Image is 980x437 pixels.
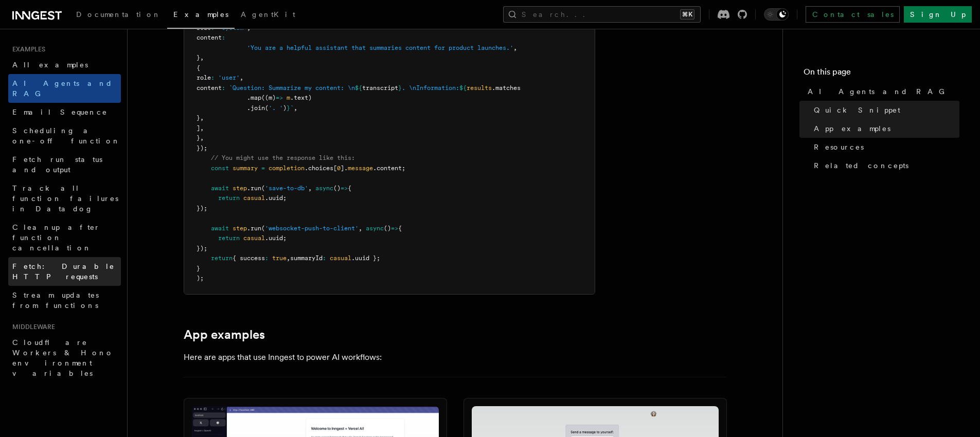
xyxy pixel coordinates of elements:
span: ) [283,104,287,112]
button: Search...⌘K [503,6,701,23]
span: }); [197,205,207,212]
span: : [265,254,269,262]
span: return [211,254,233,262]
span: .uuid }; [351,254,380,262]
span: Related concepts [814,160,908,171]
span: 'user' [218,74,240,81]
span: Scheduling a one-off function [12,126,120,145]
a: Related concepts [810,156,959,175]
span: AgentKit [241,10,295,19]
span: , [200,54,204,61]
span: App examples [814,123,890,134]
span: : [222,34,225,41]
span: , [294,104,297,112]
span: casual [243,234,265,242]
span: Examples [8,45,45,53]
span: => [341,185,348,192]
span: return [218,194,240,202]
span: .map [247,94,261,101]
span: : [222,84,225,92]
span: content [197,34,222,41]
span: { [398,225,402,232]
span: , [308,185,312,192]
span: ); [197,275,204,282]
span: // You might use the response like this: [211,154,355,161]
span: step [233,225,247,232]
span: 'system' [218,24,247,31]
span: ( [261,225,265,232]
span: casual [330,254,351,262]
span: Email Sequence [12,108,108,116]
span: { success [233,254,265,262]
a: Stream updates from functions [8,286,121,315]
span: All examples [12,61,88,69]
span: , [513,44,517,51]
span: Cloudflare Workers & Hono environment variables [12,338,114,377]
span: ` [290,104,294,112]
a: AI Agents and RAG [8,74,121,103]
span: , [287,254,290,262]
span: , [200,124,204,132]
a: Fetch: Durable HTTP requests [8,257,121,286]
span: : [211,24,215,31]
span: Cleanup after function cancellation [12,223,100,252]
a: Cleanup after function cancellation [8,218,121,257]
button: Toggle dark mode [764,8,789,21]
span: () [333,185,341,192]
span: .uuid; [265,234,287,242]
a: App examples [810,119,959,138]
span: } [287,104,290,112]
span: .choices[ [305,165,337,172]
span: .run [247,225,261,232]
span: 'websocket-push-to-client' [265,225,359,232]
span: async [315,185,333,192]
span: summary [233,165,258,172]
span: await [211,225,229,232]
span: const [211,165,229,172]
span: } [197,265,200,272]
a: Contact sales [806,6,900,23]
span: Examples [173,10,228,19]
span: ( [265,104,269,112]
span: `Question: Summarize my content: \n [229,84,355,92]
h4: On this page [804,66,959,82]
span: , [200,114,204,121]
span: 'You are a helpful assistant that summaries content for product launches.' [247,44,513,51]
a: AI Agents and RAG [804,82,959,101]
a: All examples [8,56,121,74]
span: , [240,74,243,81]
span: => [391,225,398,232]
span: 0 [337,165,341,172]
span: . \nInformation: [402,84,459,92]
span: => [276,94,283,101]
span: Middleware [8,323,55,331]
span: Documentation [76,10,161,19]
span: Quick Snippet [814,105,900,115]
a: Email Sequence [8,103,121,121]
span: Track all function failures in Datadog [12,184,118,213]
span: return [218,234,240,242]
a: Quick Snippet [810,101,959,119]
span: () [384,225,391,232]
a: Documentation [70,3,167,28]
span: Resources [814,142,864,152]
span: ${ [355,84,362,92]
span: ${ [459,84,467,92]
a: Sign Up [904,6,972,23]
span: ]. [341,165,348,172]
a: Examples [167,3,235,29]
span: }); [197,245,207,252]
span: AI Agents and RAG [12,79,113,98]
span: '. ' [269,104,283,112]
span: async [366,225,384,232]
span: AI Agents and RAG [808,86,950,97]
span: Stream updates from functions [12,291,99,309]
span: } [197,114,200,121]
span: await [211,185,229,192]
span: Fetch: Durable HTTP requests [12,262,115,281]
span: true [272,254,287,262]
a: Cloudflare Workers & Hono environment variables [8,333,121,383]
span: , [247,24,251,31]
a: Scheduling a one-off function [8,121,121,150]
span: .matches [492,84,521,92]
